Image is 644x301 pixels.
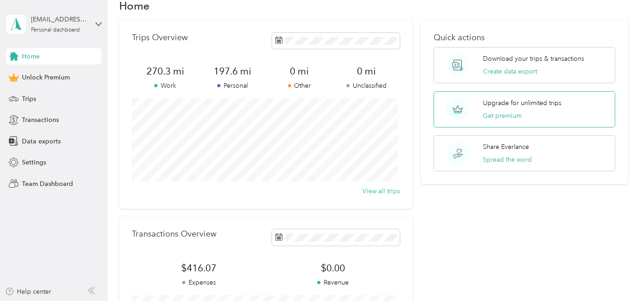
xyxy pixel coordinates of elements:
[333,81,400,90] p: Unclassified
[22,52,40,61] span: Home
[483,111,522,121] button: Get premium
[132,229,216,239] p: Transactions Overview
[22,73,70,82] span: Unlock Premium
[119,1,150,11] h1: Home
[333,65,400,78] span: 0 mi
[362,186,400,196] button: View all trips
[22,158,46,167] span: Settings
[22,179,73,189] span: Team Dashboard
[22,115,59,125] span: Transactions
[483,67,537,76] button: Create data export
[483,155,532,164] button: Spread the word
[266,262,400,275] span: $0.00
[132,262,266,275] span: $416.07
[31,15,88,24] div: [EMAIL_ADDRESS][DOMAIN_NAME]
[132,33,188,42] p: Trips Overview
[22,94,36,104] span: Trips
[483,54,584,63] p: Download your trips & transactions
[266,65,333,78] span: 0 mi
[593,250,644,301] iframe: Everlance-gr Chat Button Frame
[22,137,61,146] span: Data exports
[31,27,80,33] div: Personal dashboard
[132,65,199,78] span: 270.3 mi
[266,278,400,287] p: Revenue
[199,65,266,78] span: 197.6 mi
[483,98,561,108] p: Upgrade for unlimited trips
[5,287,52,296] button: Help center
[434,33,616,42] p: Quick actions
[266,81,333,90] p: Other
[199,81,266,90] p: Personal
[483,142,529,152] p: Share Everlance
[132,81,199,90] p: Work
[132,278,266,287] p: Expenses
